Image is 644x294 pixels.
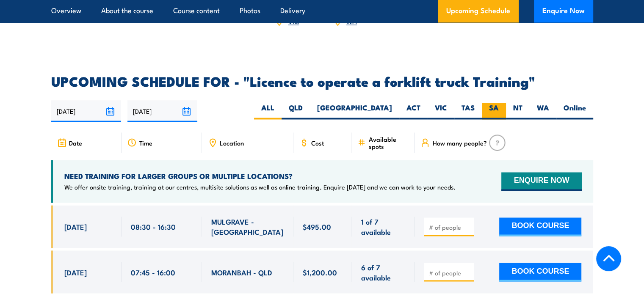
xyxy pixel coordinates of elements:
[428,103,454,119] label: VIC
[506,103,530,119] label: NT
[428,223,471,231] input: # of people
[501,172,581,191] button: ENQUIRE NOW
[303,267,337,277] span: $1,200.00
[127,100,197,122] input: To date
[399,103,428,119] label: ACT
[211,267,272,277] span: MORANBAH - QLD
[64,267,87,277] span: [DATE]
[303,222,331,231] span: $495.00
[282,103,310,119] label: QLD
[454,103,482,119] label: TAS
[139,139,152,146] span: Time
[482,103,506,119] label: SA
[361,262,405,282] span: 6 of 7 available
[131,267,175,277] span: 07:45 - 16:00
[311,139,324,146] span: Cost
[64,222,87,231] span: [DATE]
[69,139,82,146] span: Date
[131,222,176,231] span: 08:30 - 16:30
[310,103,399,119] label: [GEOGRAPHIC_DATA]
[64,171,456,181] h4: NEED TRAINING FOR LARGER GROUPS OR MULTIPLE LOCATIONS?
[64,183,456,191] p: We offer onsite training, training at our centres, multisite solutions as well as online training...
[432,139,486,146] span: How many people?
[220,139,244,146] span: Location
[530,103,556,119] label: WA
[51,75,593,87] h2: UPCOMING SCHEDULE FOR - "Licence to operate a forklift truck Training"
[361,217,405,236] span: 1 of 7 available
[51,100,121,122] input: From date
[211,217,284,236] span: MULGRAVE - [GEOGRAPHIC_DATA]
[428,268,471,277] input: # of people
[254,103,282,119] label: ALL
[499,217,581,236] button: BOOK COURSE
[556,103,593,119] label: Online
[499,263,581,281] button: BOOK COURSE
[368,135,409,150] span: Available spots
